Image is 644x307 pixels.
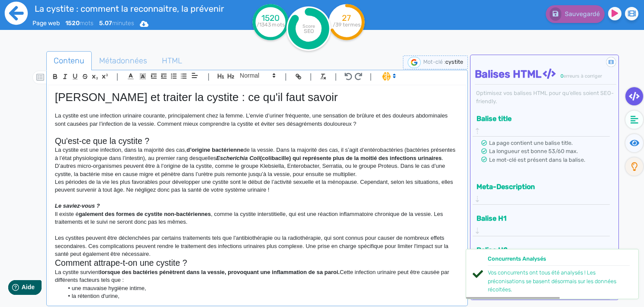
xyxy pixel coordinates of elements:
span: Page web [32,20,60,27]
a: Métadonnées [92,51,155,71]
span: La longueur est bonne 53/60 max. [489,148,578,154]
img: google-serp-logo.png [408,57,421,68]
button: Balise H2 [474,243,602,257]
div: Concurrents Analysés [488,255,630,266]
p: Les périodes de la vie les plus favorables pour développer une cystite sont le début de l’activit... [55,178,460,194]
b: 1520 [65,20,80,27]
em: Escherichia Coli [216,155,260,161]
span: Aligment [189,70,201,81]
span: Mot-clé : [423,59,445,65]
input: title [32,2,225,16]
p: Il existe é , comme la cystite interstitielle, qui est une réaction inflammatoire chronique de la... [55,210,460,226]
span: | [310,71,312,82]
div: Meta-Description [474,180,609,204]
tspan: /39 termes [333,22,361,28]
span: Aide [44,7,57,14]
h2: Comment attrape-t-on une cystite ? [55,258,460,268]
span: Le mot-clé est présent dans la balise. [489,157,585,163]
strong: galement des formes de cystite non-bactériennes [79,211,211,217]
b: 5.07 [99,20,112,27]
tspan: SEO [303,28,313,34]
button: Sauvegardé [546,5,605,23]
span: | [285,71,287,82]
a: HTML [155,51,190,71]
span: | [116,71,119,82]
h1: [PERSON_NAME] et traiter la cystite : ce qu'il faut savoir [55,91,460,104]
span: mots [65,20,93,27]
span: Contenu [47,49,91,72]
p: La cystite est une infection urinaire courante, principalement chez la femme. L’envie d’uriner fr... [55,112,460,128]
span: | [207,71,209,82]
tspan: Score [302,23,315,29]
tspan: 27 [342,13,351,23]
div: Balise title [474,111,609,136]
span: Sauvegardé [565,10,600,18]
button: Balise H1 [474,211,602,225]
em: Le saviez-vous ? [55,202,100,209]
span: | [370,71,372,82]
p: La cystite est une infection, dans la majorité des cas, de la vessie. Dans la majorité des cas, i... [55,146,460,178]
span: erreurs à corriger [563,73,602,79]
div: Optimisez vos balises HTML pour qu’elles soient SEO-friendly. [475,89,616,105]
span: 0 [560,73,563,79]
div: Vos concurrents ont tous été analysés ! Les préconisations se basent désormais sur les données ré... [488,268,630,294]
strong: lorsque des bactéries pénètrent dans la vessie, provoquant une inflammation de sa paroi. [100,269,340,275]
div: Balise H1 [474,211,609,236]
span: | [335,71,337,82]
li: la rétention d'urine, [63,292,459,300]
p: Les cystites peuvent être déclenchées par certains traitements tels que l'antibiothérapie ou la r... [55,234,460,258]
span: I.Assistant [378,71,399,82]
h4: Balises HTML [475,68,616,81]
a: Contenu [46,51,92,71]
div: Balise H2 [474,243,609,268]
tspan: 1520 [261,13,280,23]
span: La page contient une balise title. [489,140,573,146]
p: La cystite survient Cette infection urinaire peut être causée par différents facteurs tels que : [55,268,460,284]
span: minutes [99,20,134,27]
span: HTML [155,49,189,72]
tspan: /1343 mots [256,22,284,28]
strong: (colibacille) qui représente plus de la moitié des infections urinaires [216,155,442,161]
button: Meta-Description [474,180,602,194]
h2: Qu'est-ce que la cystite ? [55,136,460,146]
span: Métadonnées [92,49,154,72]
button: Balise title [474,111,602,126]
span: cystite [445,59,463,65]
li: une mauvaise hygiène intime, [63,284,459,292]
strong: d’origine bactérienne [187,147,243,153]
